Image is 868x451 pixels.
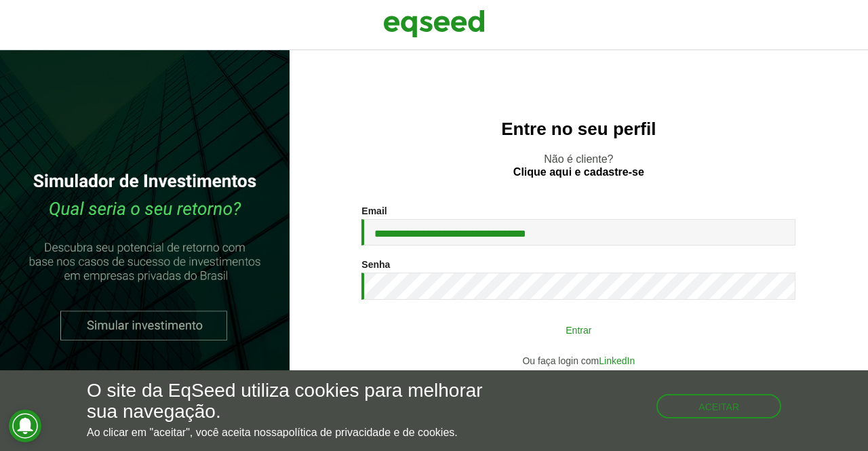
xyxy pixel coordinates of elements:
p: Ao clicar em "aceitar", você aceita nossa . [87,426,503,439]
img: EqSeed Logo [383,7,485,41]
button: Entrar [402,317,755,342]
a: Clique aqui e cadastre-se [513,167,644,178]
a: LinkedIn [599,356,635,366]
label: Email [361,206,387,216]
button: Aceitar [656,394,781,418]
a: política de privacidade e de cookies [283,427,455,438]
p: Não é cliente? [317,153,841,178]
div: Ou faça login com [361,356,795,366]
h2: Entre no seu perfil [317,119,841,139]
h5: O site da EqSeed utiliza cookies para melhorar sua navegação. [87,380,503,423]
label: Senha [361,260,390,269]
